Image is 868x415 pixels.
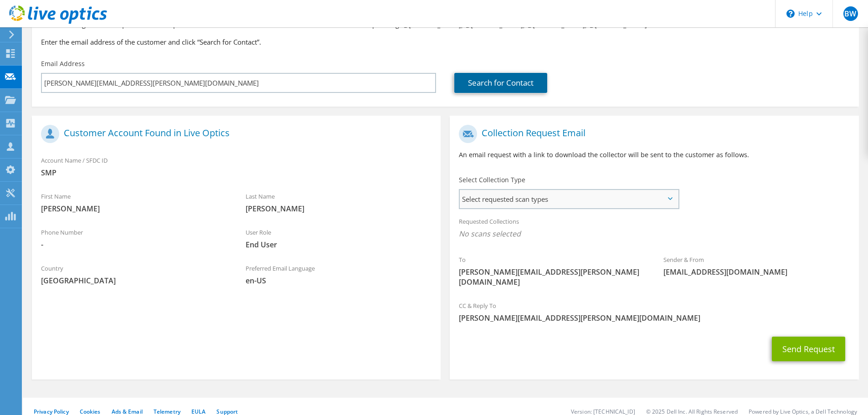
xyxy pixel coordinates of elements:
[246,276,432,286] span: en-US
[41,59,85,68] label: Email Address
[663,267,850,277] span: [EMAIL_ADDRESS][DOMAIN_NAME]
[246,204,432,214] span: [PERSON_NAME]
[459,229,849,239] span: No scans selected
[459,125,845,143] h1: Collection Request Email
[246,240,432,250] span: End User
[41,276,227,286] span: [GEOGRAPHIC_DATA]
[654,250,859,282] div: Sender & From
[450,250,654,292] div: To
[41,240,227,250] span: -
[41,204,227,214] span: [PERSON_NAME]
[459,175,525,184] label: Select Collection Type
[236,223,441,254] div: User Role
[236,187,441,218] div: Last Name
[32,151,441,182] div: Account Name / SFDC ID
[459,150,849,160] p: An email request with a link to download the collector will be sent to the customer as follows.
[460,190,678,208] span: Select requested scan types
[786,10,795,18] svg: \n
[41,125,427,143] h1: Customer Account Found in Live Optics
[236,259,441,290] div: Preferred Email Language
[454,73,547,93] a: Search for Contact
[32,187,236,218] div: First Name
[843,6,858,21] span: BW
[772,337,845,361] button: Send Request
[32,259,236,290] div: Country
[459,267,645,287] span: [PERSON_NAME][EMAIL_ADDRESS][PERSON_NAME][DOMAIN_NAME]
[41,168,431,178] span: SMP
[450,212,858,246] div: Requested Collections
[459,313,849,323] span: [PERSON_NAME][EMAIL_ADDRESS][PERSON_NAME][DOMAIN_NAME]
[450,296,858,328] div: CC & Reply To
[32,223,236,254] div: Phone Number
[41,37,850,47] h3: Enter the email address of the customer and click “Search for Contact”.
